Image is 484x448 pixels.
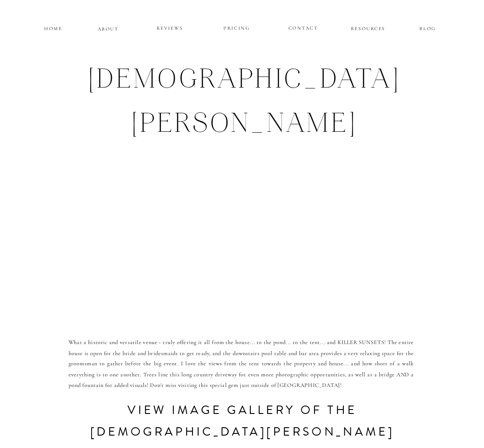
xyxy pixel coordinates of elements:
[288,24,318,31] a: CONTACT
[43,24,64,31] a: HOME
[409,24,446,31] a: BLOG
[98,25,119,31] a: ABOUT
[146,24,194,34] a: REVIEWS
[69,337,414,392] p: What a historic and versatile venue - truly offering it all from the house... to the pond... to t...
[59,61,429,113] h1: [DEMOGRAPHIC_DATA][PERSON_NAME]
[350,24,386,31] a: RESOURCES
[89,399,396,433] h2: view image gallery of the [DEMOGRAPHIC_DATA][PERSON_NAME] house
[212,24,261,34] a: PRICING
